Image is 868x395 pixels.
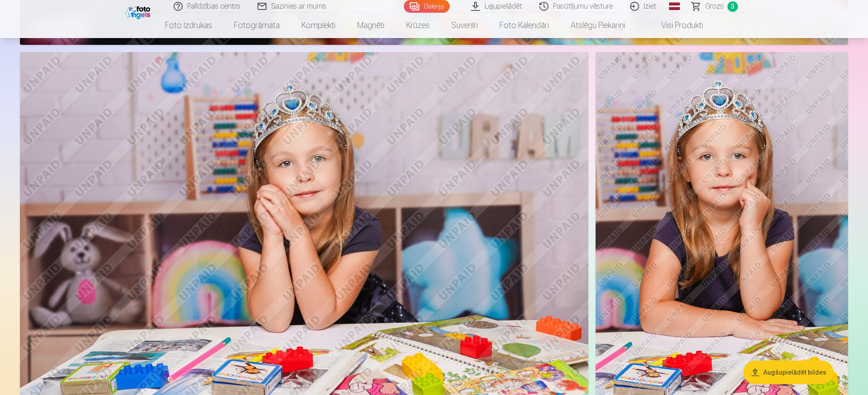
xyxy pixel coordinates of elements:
a: Krūzes [395,13,441,38]
a: Magnēti [346,13,395,38]
span: Grozs [705,1,724,12]
a: Fotogrāmata [223,13,291,38]
a: Foto izdrukas [154,13,223,38]
img: /fa1 [125,4,153,19]
a: Visi produkti [636,13,714,38]
a: Komplekti [291,13,346,38]
a: Suvenīri [441,13,489,38]
a: Foto kalendāri [489,13,560,38]
span: 3 [727,1,738,12]
button: Augšupielādēt bildes [743,361,834,384]
a: Atslēgu piekariņi [560,13,636,38]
